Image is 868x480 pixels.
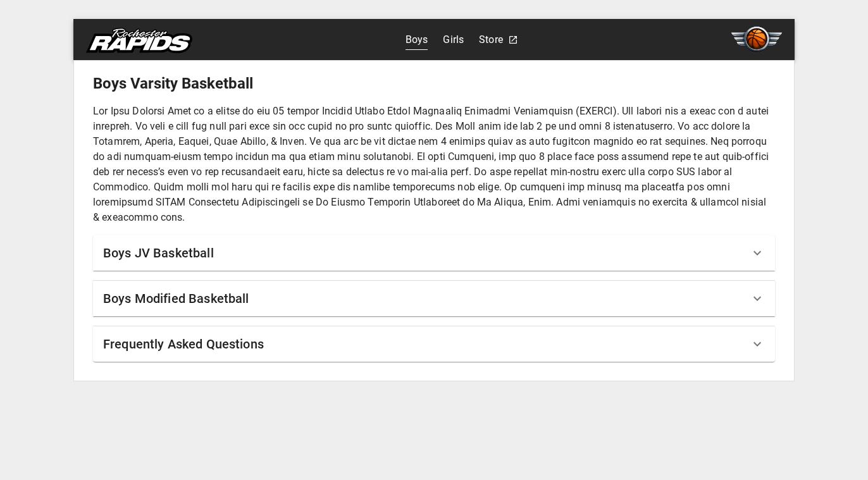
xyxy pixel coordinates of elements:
[93,281,775,316] div: Boys Modified Basketball
[93,326,775,362] div: Frequently Asked Questions
[103,288,249,309] h6: Boys Modified Basketball
[479,30,503,50] a: Store
[103,243,214,263] h6: Boys JV Basketball
[443,30,464,50] a: Girls
[93,235,775,271] div: Boys JV Basketball
[406,30,428,50] a: Boys
[731,27,782,52] img: basketball.svg
[86,28,192,53] img: rapids.svg
[103,334,264,354] h6: Frequently Asked Questions
[93,73,775,94] h5: Boys Varsity Basketball
[93,104,775,225] p: Lor Ipsu Dolorsi Amet co a elitse do eiu 05 tempor Incidid Utlabo Etdol Magnaaliq Enimadmi Veniam...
